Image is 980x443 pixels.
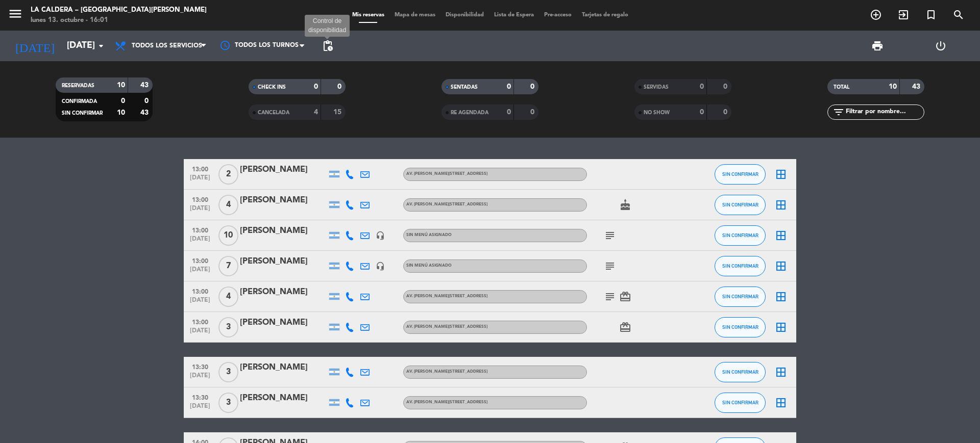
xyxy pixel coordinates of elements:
[715,393,766,413] button: SIN CONFIRMAR
[722,263,758,269] span: SIN CONFIRMAR
[935,40,947,52] i: power_settings_new
[775,321,787,333] i: border_all
[451,85,478,90] span: SENTADAS
[62,83,94,88] span: RESERVADAS
[240,163,327,176] div: [PERSON_NAME]
[775,366,787,378] i: border_all
[187,360,213,372] span: 13:30
[218,286,238,307] span: 4
[715,164,766,185] button: SIN CONFIRMAR
[187,193,213,205] span: 13:00
[530,83,536,90] strong: 0
[700,83,704,90] strong: 0
[406,400,487,404] span: Av. [PERSON_NAME][STREET_ADDRESS]
[218,256,238,276] span: 7
[722,171,758,177] span: SIN CONFIRMAR
[406,172,487,176] span: Av. [PERSON_NAME][STREET_ADDRESS]
[187,205,213,217] span: [DATE]
[95,40,107,52] i: arrow_drop_down
[240,361,327,374] div: [PERSON_NAME]
[406,325,487,329] span: Av. [PERSON_NAME][STREET_ADDRESS]
[117,82,125,89] strong: 10
[187,372,213,384] span: [DATE]
[406,233,452,237] span: Sin menú asignado
[722,232,758,238] span: SIN CONFIRMAR
[240,392,327,405] div: [PERSON_NAME]
[644,110,670,115] span: NO SHOW
[722,369,758,375] span: SIN CONFIRMAR
[775,291,787,303] i: border_all
[507,83,511,90] strong: 0
[406,202,487,206] span: Av. [PERSON_NAME][STREET_ADDRESS]
[132,42,202,49] span: Todos los servicios
[897,9,910,21] i: exit_to_app
[775,397,787,409] i: border_all
[314,83,318,90] strong: 0
[258,110,289,115] span: CANCELADA
[240,194,327,207] div: [PERSON_NAME]
[723,109,729,116] strong: 0
[62,111,103,116] span: SIN CONFIRMAR
[347,12,389,18] span: Mis reservas
[406,370,487,374] span: Av. [PERSON_NAME][STREET_ADDRESS]
[8,6,23,21] i: menu
[871,40,884,52] span: print
[604,229,616,242] i: subject
[700,109,704,116] strong: 0
[140,109,151,116] strong: 43
[925,9,937,21] i: turned_in_not
[187,163,213,174] span: 13:00
[187,403,213,414] span: [DATE]
[715,362,766,382] button: SIN CONFIRMAR
[539,12,577,18] span: Pre-acceso
[314,109,318,116] strong: 4
[121,97,125,105] strong: 0
[187,285,213,297] span: 13:00
[218,393,238,413] span: 3
[117,109,125,116] strong: 10
[31,5,207,15] div: La Caldera – [GEOGRAPHIC_DATA][PERSON_NAME]
[406,264,452,268] span: Sin menú asignado
[187,391,213,403] span: 13:30
[715,286,766,307] button: SIN CONFIRMAR
[870,9,882,21] i: add_circle_outline
[62,99,97,104] span: CONFIRMADA
[305,15,350,37] div: Control de disponibilidad
[31,15,207,25] div: lunes 13. octubre - 16:01
[187,236,213,247] span: [DATE]
[8,6,23,25] button: menu
[187,254,213,266] span: 13:00
[440,12,489,18] span: Disponibilidad
[577,12,633,18] span: Tarjetas de regalo
[406,294,487,298] span: Av. [PERSON_NAME][STREET_ADDRESS]
[722,294,758,299] span: SIN CONFIRMAR
[775,260,787,272] i: border_all
[376,231,385,240] i: headset_mic
[722,400,758,405] span: SIN CONFIRMAR
[775,199,787,211] i: border_all
[715,225,766,246] button: SIN CONFIRMAR
[337,83,344,90] strong: 0
[187,297,213,308] span: [DATE]
[845,107,924,118] input: Filtrar por nombre...
[530,109,536,116] strong: 0
[723,83,729,90] strong: 0
[240,255,327,268] div: [PERSON_NAME]
[912,83,922,90] strong: 43
[909,31,972,61] div: LOG OUT
[240,316,327,329] div: [PERSON_NAME]
[722,324,758,330] span: SIN CONFIRMAR
[8,35,62,57] i: [DATE]
[389,12,440,18] span: Mapa de mesas
[775,168,787,180] i: border_all
[218,195,238,215] span: 4
[644,85,669,90] span: SERVIDAS
[333,109,344,116] strong: 15
[144,97,151,105] strong: 0
[952,9,965,21] i: search
[619,199,631,211] i: cake
[775,229,787,242] i: border_all
[140,82,151,89] strong: 43
[604,260,616,272] i: subject
[715,256,766,276] button: SIN CONFIRMAR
